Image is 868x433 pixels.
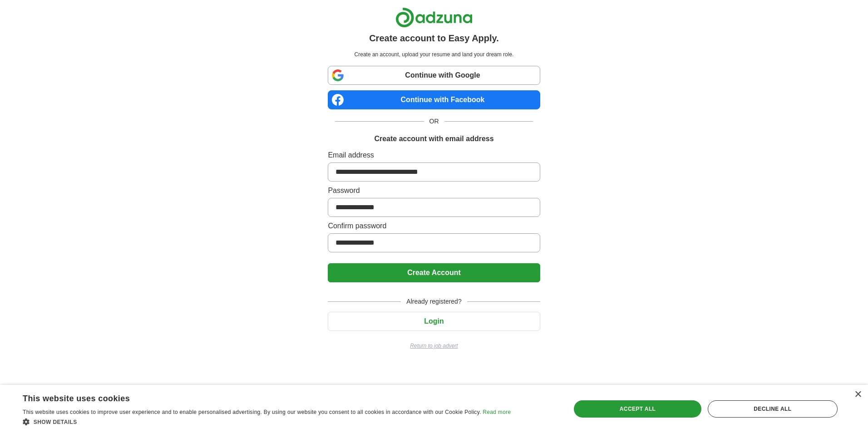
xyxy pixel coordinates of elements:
[328,317,540,325] a: Login
[23,409,481,415] span: This website uses cookies to improve user experience and to enable personalised advertising. By u...
[23,417,511,426] div: Show details
[34,419,77,425] span: Show details
[424,117,444,126] span: OR
[395,7,473,28] img: Adzuna logo
[328,90,540,109] a: Continue with Facebook
[708,400,838,418] div: Decline all
[854,391,861,398] div: Close
[328,342,540,350] a: Return to job advert
[328,221,540,231] label: Confirm password
[330,50,538,59] p: Create an account, upload your resume and land your dream role.
[574,400,701,418] div: Accept all
[374,133,493,144] h1: Create account with email address
[328,185,540,196] label: Password
[328,312,540,331] button: Login
[483,409,511,415] a: Read more, opens a new window
[401,297,467,306] span: Already registered?
[369,31,499,45] h1: Create account to Easy Apply.
[328,263,540,282] button: Create Account
[23,390,488,404] div: This website uses cookies
[328,150,540,161] label: Email address
[328,66,540,85] a: Continue with Google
